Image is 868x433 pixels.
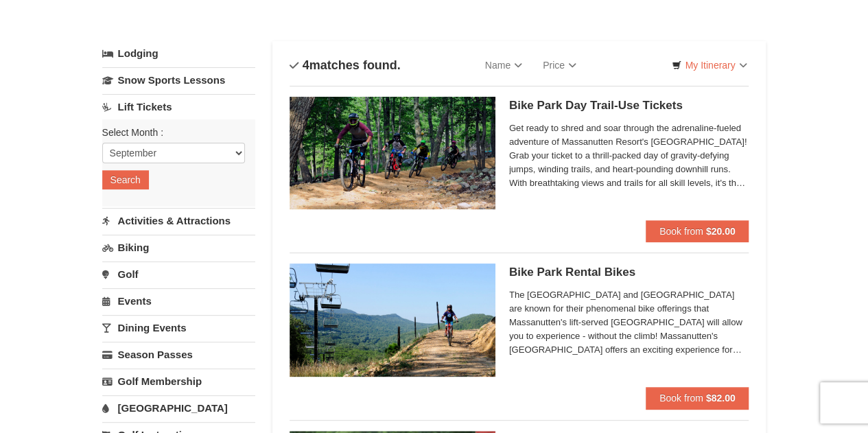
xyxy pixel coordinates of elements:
a: [GEOGRAPHIC_DATA] [102,395,255,421]
h4: matches found. [290,58,401,72]
button: Book from $82.00 [646,387,749,409]
a: Golf Membership [102,368,255,394]
a: Snow Sports Lessons [102,67,255,93]
a: Name [475,51,532,79]
a: Events [102,288,255,314]
span: The [GEOGRAPHIC_DATA] and [GEOGRAPHIC_DATA] are known for their phenomenal bike offerings that Ma... [509,288,749,357]
h5: Bike Park Day Trail-Use Tickets [509,99,749,113]
span: Book from [659,226,703,237]
span: Get ready to shred and soar through the adrenaline-fueled adventure of Massanutten Resort's [GEOG... [509,121,749,190]
a: Lodging [102,41,255,66]
button: Search [102,170,149,189]
a: Dining Events [102,315,255,340]
a: Biking [102,235,255,260]
h5: Bike Park Rental Bikes [509,266,749,279]
button: Book from $20.00 [646,220,749,242]
strong: $20.00 [706,226,736,237]
a: My Itinerary [663,55,755,75]
a: Golf [102,261,255,287]
span: Book from [659,393,703,403]
a: Season Passes [102,342,255,367]
img: 6619923-15-103d8a09.jpg [290,264,495,376]
a: Lift Tickets [102,94,255,119]
a: Activities & Attractions [102,208,255,233]
a: Price [532,51,587,79]
img: 6619923-14-67e0640e.jpg [290,97,495,209]
span: 4 [303,58,309,72]
label: Select Month : [102,126,245,139]
strong: $82.00 [706,393,736,403]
